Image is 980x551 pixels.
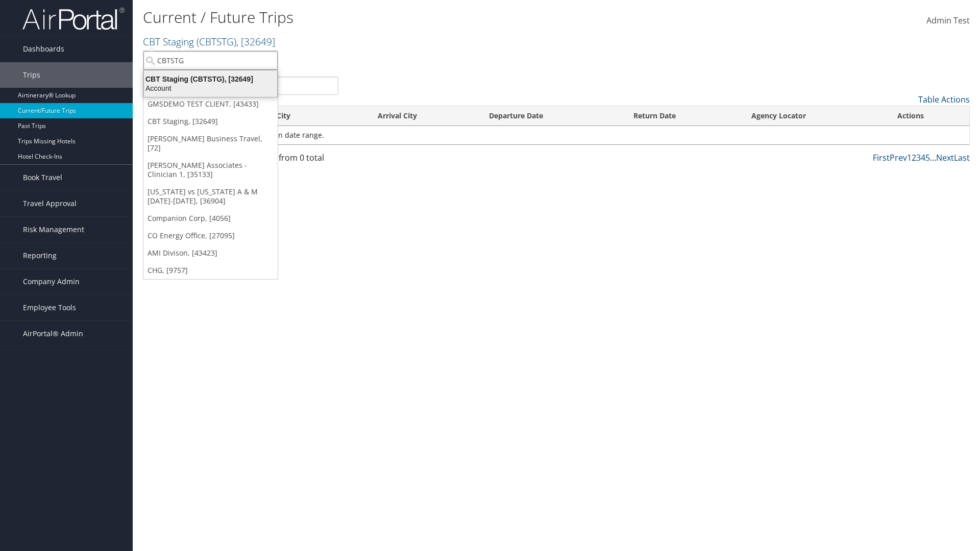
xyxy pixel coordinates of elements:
[926,5,970,37] a: Admin Test
[22,7,125,31] img: airportal-logo.png
[873,152,890,163] a: First
[236,35,275,48] span: , [ 32649 ]
[138,84,283,93] div: Account
[143,210,278,227] a: Companion Corp, [4056]
[23,321,83,346] span: AirPortal® Admin
[23,62,40,88] span: Trips
[23,269,80,294] span: Company Admin
[23,165,62,190] span: Book Travel
[369,106,479,126] th: Arrival City: activate to sort column ascending
[925,152,930,163] a: 5
[23,243,57,268] span: Reporting
[143,35,275,48] a: CBT Staging
[143,95,278,113] a: GMSDEMO TEST CLIENT, [43433]
[888,106,969,126] th: Actions
[890,152,907,163] a: Prev
[907,152,912,163] a: 1
[197,35,236,48] span: ( CBTSTG )
[143,7,694,28] h1: Current / Future Trips
[918,94,970,105] a: Table Actions
[143,51,278,70] input: Search Accounts
[912,152,916,163] a: 2
[954,152,970,163] a: Last
[143,157,278,183] a: [PERSON_NAME] Associates - Clinician 1, [35133]
[143,113,278,130] a: CBT Staging, [32649]
[143,183,278,210] a: [US_STATE] vs [US_STATE] A & M [DATE]-[DATE], [36904]
[143,54,694,67] p: Filter:
[921,152,925,163] a: 4
[480,106,624,126] th: Departure Date: activate to sort column descending
[23,36,64,62] span: Dashboards
[143,262,278,279] a: CHG, [9757]
[742,106,888,126] th: Agency Locator: activate to sort column ascending
[916,152,921,163] a: 3
[143,126,969,144] td: No Airtineraries found within the given date range.
[143,227,278,244] a: CO Energy Office, [27095]
[143,130,278,157] a: [PERSON_NAME] Business Travel, [72]
[23,217,84,242] span: Risk Management
[23,295,76,320] span: Employee Tools
[624,106,742,126] th: Return Date: activate to sort column ascending
[138,74,283,84] div: CBT Staging (CBTSTG), [32649]
[926,15,970,26] span: Admin Test
[230,106,369,126] th: Departure City: activate to sort column ascending
[23,191,77,216] span: Travel Approval
[936,152,954,163] a: Next
[143,244,278,262] a: AMI Divison, [43423]
[930,152,936,163] span: …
